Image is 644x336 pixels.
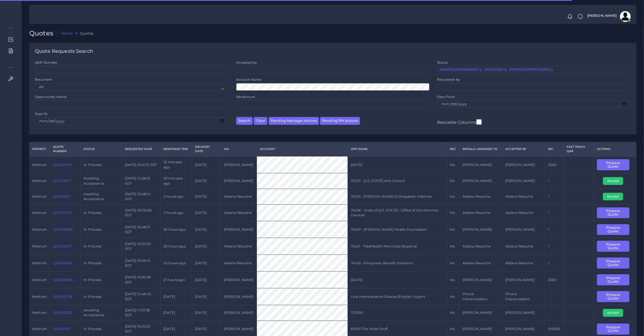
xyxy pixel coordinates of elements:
[53,211,71,215] a: QAR126110
[192,173,221,189] td: [DATE]
[32,194,47,198] span: medium
[508,68,553,71] li: Pending DTPM Inputs
[437,60,448,65] label: Status
[81,156,122,173] td: In Process
[81,288,122,305] td: In Process
[597,274,629,285] button: Prepare Quote
[160,204,192,221] td: 3 hours ago
[348,288,447,305] td: Live Interpretation Russian/English Urgent
[597,210,633,214] a: Prepare Quote
[348,142,447,156] th: Opp Name
[122,221,160,238] td: [DATE] 16:48:31 EDT
[53,163,71,167] a: QAR126118
[459,288,502,305] td: Phone Interpretation
[236,60,257,65] label: Accepted by
[53,261,72,265] a: QAR126074
[160,272,192,288] td: 21 hours ago
[221,305,257,321] td: [PERSON_NAME]
[603,311,627,315] a: Accept
[32,295,47,299] span: medium
[502,288,545,305] td: Phone Interpretation
[597,278,633,282] a: Prepare Quote
[73,31,94,36] li: Quotes
[221,142,257,156] th: AM
[122,156,160,173] td: [DATE] 12:41:31 EDT
[594,142,636,156] th: Actions
[597,207,629,218] button: Prepare Quote
[348,173,447,189] td: 74323 - [US_STATE] Arts Council
[32,211,47,215] span: medium
[459,189,502,204] td: Aldana Resuche
[459,221,502,238] td: [PERSON_NAME]
[122,204,160,221] td: [DATE] 09:55:08 EDT
[447,305,459,321] td: No
[81,204,122,221] td: In Process
[597,291,629,302] button: Prepare Quote
[192,305,221,321] td: [DATE]
[459,238,502,255] td: Aldana Resuche
[122,288,160,305] td: [DATE] 14:46:43 EDT
[545,221,563,238] td: 1
[447,173,459,189] td: No
[603,177,623,185] button: Accept
[32,327,47,331] span: medium
[603,179,627,183] a: Accept
[459,156,502,173] td: [PERSON_NAME]
[254,117,267,125] button: Clear
[564,142,594,156] th: Fast Track QAR
[160,221,192,238] td: 20 hours ago
[236,94,255,99] label: Wordcount
[597,159,629,170] button: Prepare Quote
[35,77,52,82] label: Recurrent
[221,288,257,305] td: [PERSON_NAME]
[348,156,447,173] td: [DATE]
[81,173,122,189] td: Awaiting Acceptance
[545,272,563,288] td: 2000
[81,305,122,321] td: Awaiting Acceptance
[192,156,221,173] td: [DATE]
[502,156,545,173] td: [PERSON_NAME]
[192,272,221,288] td: [DATE]
[122,142,160,156] th: Requested Date
[545,204,563,221] td: 1
[447,156,459,173] td: No
[122,189,160,204] td: [DATE] 10:48:14 EDT
[160,305,192,321] td: [DATE]
[160,173,192,189] td: 29 minutes ago
[545,156,563,173] td: 2000
[597,294,633,298] a: Prepare Quote
[437,94,455,99] label: Date From
[545,255,563,272] td: 1
[447,142,459,156] th: REC
[447,272,459,288] td: No
[53,311,72,315] a: QAR122210
[236,77,262,82] label: Account Name
[459,204,502,221] td: Aldana Resuche
[160,142,192,156] th: Response Time
[53,244,72,248] a: QAR126077
[53,327,71,331] a: QAR121521
[502,238,545,255] td: Aldana Resuche
[236,117,253,125] button: Search
[81,189,122,204] td: Awaiting Acceptance
[348,204,447,221] td: 74306 - State of [US_STATE] - Office of the Attorney General
[348,255,447,272] td: 74320 - Empyrean Benefit Solutions
[53,295,72,299] a: QAR123278
[545,173,563,189] td: 1
[597,327,633,331] a: Prepare Quote
[459,142,502,156] th: Initially Assigned to
[192,255,221,272] td: [DATE]
[603,309,623,317] button: Accept
[160,238,192,255] td: 20 hours ago
[502,173,545,189] td: [PERSON_NAME]
[32,278,47,282] span: medium
[459,272,502,288] td: [PERSON_NAME]
[35,112,48,116] label: Date To
[584,11,633,22] a: [PERSON_NAME]avatar
[483,68,507,71] li: In process
[221,272,257,288] td: [PERSON_NAME]
[502,305,545,321] td: [PERSON_NAME]
[61,31,73,36] a: Home
[160,255,192,272] td: 20 hours ago
[221,255,257,272] td: Aldana Resuche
